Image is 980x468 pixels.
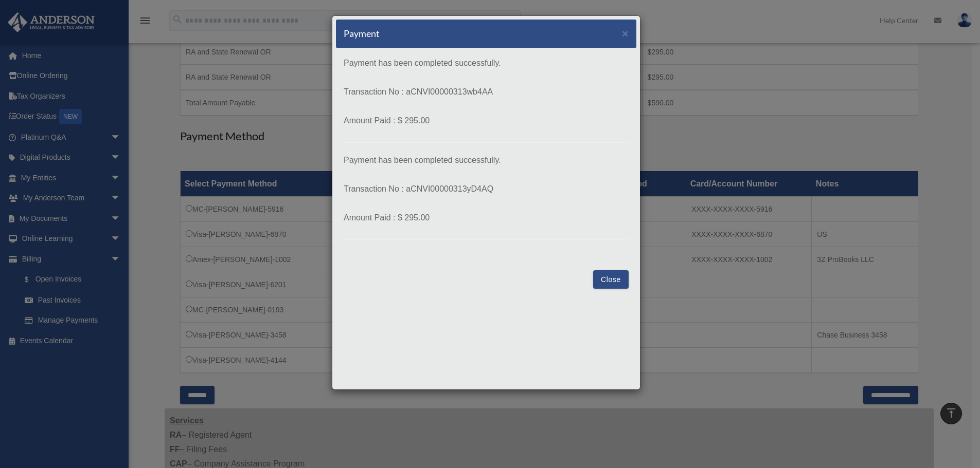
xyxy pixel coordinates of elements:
p: Amount Paid : $ 295.00 [344,211,629,225]
button: Close [622,28,629,39]
p: Transaction No : aCNVI00000313wb4AA [344,85,629,99]
p: Amount Paid : $ 295.00 [344,114,629,128]
p: Transaction No : aCNVI00000313yD4AQ [344,182,629,196]
button: Close [593,270,629,289]
span: × [622,27,629,39]
p: Payment has been completed successfully. [344,153,629,167]
p: Payment has been completed successfully. [344,56,629,70]
h5: Payment [344,27,380,40]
